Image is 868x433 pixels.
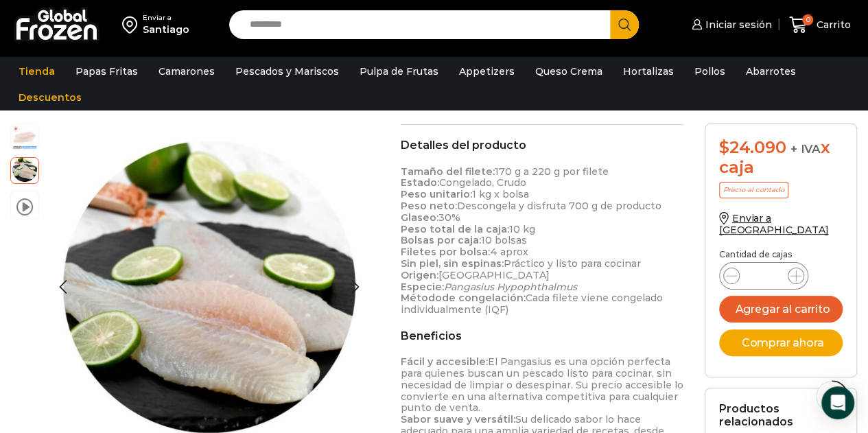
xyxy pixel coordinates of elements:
strong: Glaseo: [401,211,438,224]
strong: Peso unitario: [401,188,472,200]
a: Pollos [688,58,732,84]
strong: Origen: [401,269,438,281]
span: de c [442,292,465,304]
bdi: 24.090 [719,137,786,157]
button: Agregar al carrito [719,296,843,323]
a: Appetizers [452,58,521,84]
strong: Peso neto: [401,200,457,212]
p: 170 g a 220 g por filete Congelado, Crudo 1 kg x bolsa Descongela y disfruta 700 g de producto 30... [401,166,684,316]
a: Abarrotes [739,58,803,84]
span: pescados-y-mariscos-2 [11,122,38,150]
strong: Peso total de la caja: [401,223,509,235]
a: Pulpa de Frutas [353,58,445,84]
a: Descuentos [12,84,89,110]
button: Search button [610,10,639,39]
p: Precio al contado [719,182,788,198]
span: ngelación: [471,292,526,304]
a: Enviar a [GEOGRAPHIC_DATA] [719,212,829,236]
span: o [435,292,442,304]
span: ngelado individualmente (IQF) [401,292,663,316]
div: x caja [719,138,843,178]
div: Open Intercom Messenger [821,386,854,419]
em: Pangasius Hypophthalmus [444,281,577,293]
strong: Bolsas por caja: [401,234,481,246]
button: Comprar ahora [719,329,843,356]
div: Santiago [143,23,189,36]
span: Iniciar sesión [702,18,772,32]
h2: Productos relacionados [719,402,843,428]
h2: Detalles del producto [401,139,684,152]
strong: Fácil y accesible: [401,355,488,368]
span: d [428,292,435,304]
span: o [617,292,623,304]
span: Especie: [401,281,444,293]
span: 0 [802,14,813,25]
a: Iniciar sesión [688,11,772,38]
strong: Estado: [401,176,439,189]
strong: Sabor suave y versátil: [401,413,515,425]
a: Tienda [12,58,62,84]
span: Mét [401,292,421,304]
span: o [465,292,471,304]
h2: Beneficios [401,329,684,342]
span: Cada filete viene c [526,292,617,304]
span: o [421,292,428,304]
span: Carrito [813,18,851,32]
strong: Sin piel, sin espinas: [401,257,504,270]
a: Queso Crema [528,58,609,84]
strong: Tamaño del filete: [401,165,495,178]
a: Camarones [152,58,222,84]
strong: Filetes por bolsa: [401,246,490,258]
img: address-field-icon.svg [122,13,143,36]
a: 0 Carrito [786,9,854,41]
span: fotos web (1080 x 1080 px) (13) [11,156,38,183]
p: Cantidad de cajas [719,250,843,259]
input: Product quantity [751,266,777,285]
a: Hortalizas [616,58,681,84]
span: $ [719,137,729,157]
a: Pescados y Mariscos [228,58,346,84]
div: Next slide [338,270,373,304]
div: Previous slide [46,270,80,304]
span: + IVA [790,142,821,156]
a: Papas Fritas [69,58,145,84]
div: Enviar a [143,13,189,23]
